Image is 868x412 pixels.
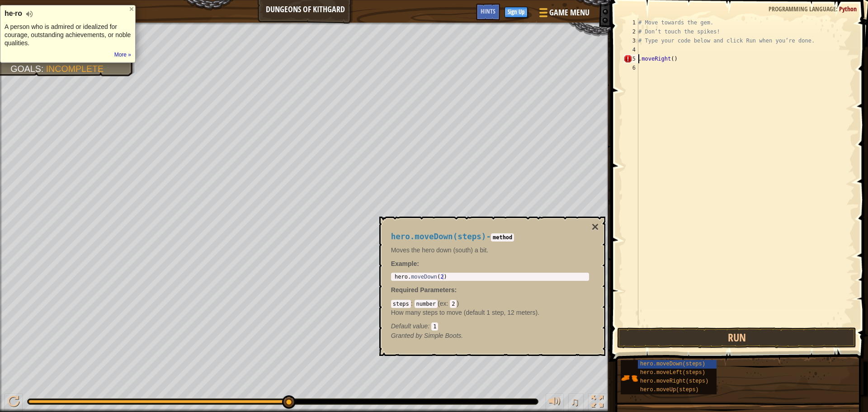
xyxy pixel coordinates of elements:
[391,322,428,330] span: Default value
[455,286,457,294] span: :
[391,286,455,294] span: Required Parameters
[440,300,447,307] span: ex
[391,246,589,255] p: Moves the hero down (south) a bit.
[415,300,438,308] code: number
[391,332,463,339] em: Simple Boots.
[446,300,450,307] span: :
[391,260,417,267] span: Example
[391,300,411,308] code: steps
[431,322,438,331] code: 1
[391,260,419,267] strong: :
[391,332,424,339] span: Granted by
[411,300,415,307] span: :
[491,233,514,242] code: method
[391,299,589,331] div: ( )
[391,308,589,317] p: How many steps to move (default 1 step, 12 meters).
[391,232,589,241] h4: -
[591,221,599,233] button: ×
[450,300,457,308] code: 2
[428,322,431,330] span: :
[391,232,486,241] span: hero.moveDown(steps)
